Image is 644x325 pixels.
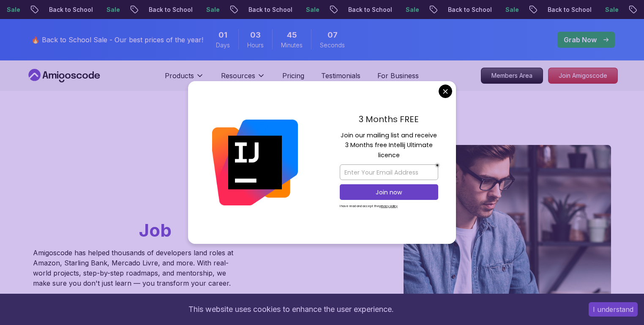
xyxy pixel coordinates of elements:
button: Resources [221,71,265,87]
p: Sale [199,5,226,14]
p: Grab Now [564,35,597,45]
p: Sale [100,5,127,14]
span: Days [216,41,230,49]
span: Hours [247,41,264,49]
p: Sale [399,5,426,14]
span: 1 Days [218,29,227,41]
p: Resources [221,71,255,81]
p: Back to School [341,5,399,14]
span: 45 Minutes [287,29,297,41]
p: Products [165,71,194,81]
p: Sale [499,5,526,14]
p: Back to School [42,5,100,14]
button: Products [165,71,204,87]
a: Join Amigoscode [548,68,618,84]
p: Back to School [541,5,598,14]
a: For Business [377,71,419,81]
span: 3 Hours [250,29,261,41]
p: Back to School [242,5,299,14]
div: This website uses cookies to enhance the user experience. [6,300,576,319]
span: Job [139,219,172,241]
h1: Go From Learning to Hired: Master Java, Spring Boot & Cloud Skills That Get You the [33,145,266,243]
p: Sale [299,5,326,14]
p: Back to School [142,5,199,14]
a: Pricing [282,71,304,81]
button: Accept cookies [589,302,638,317]
p: Members Area [481,68,543,83]
p: Back to School [441,5,499,14]
p: Sale [598,5,625,14]
a: Members Area [481,68,543,84]
p: Amigoscode has helped thousands of developers land roles at Amazon, Starling Bank, Mercado Livre,... [33,248,236,288]
span: 7 Seconds [327,29,338,41]
p: 🔥 Back to School Sale - Our best prices of the year! [31,35,203,45]
a: Testimonials [321,71,360,81]
span: Seconds [320,41,345,49]
p: Join Amigoscode [548,68,617,83]
span: Minutes [281,41,303,49]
